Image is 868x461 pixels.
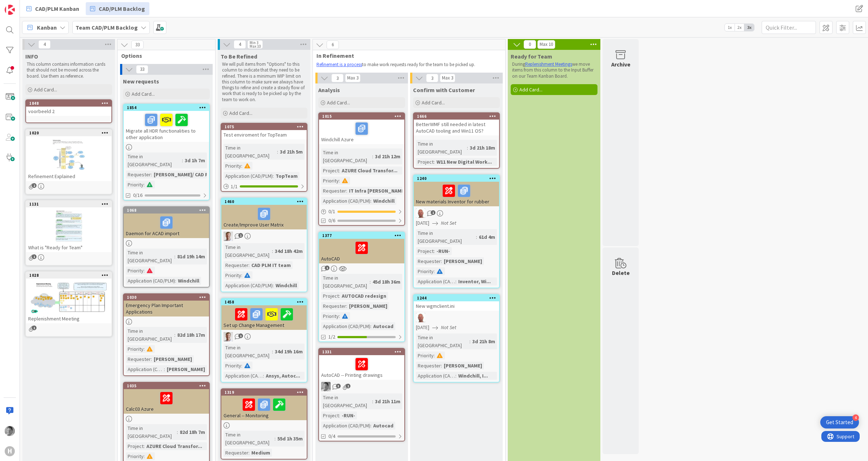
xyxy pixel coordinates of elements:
[127,208,209,213] div: 1068
[224,162,241,170] div: Priority
[15,1,33,10] span: Support
[221,389,307,396] div: 1319
[26,100,111,116] div: 1848voorbeeld 2
[26,130,111,136] div: 1020
[126,152,182,168] div: Time in [GEOGRAPHIC_DATA]
[178,428,207,436] div: 82d 18h 7m
[416,277,455,285] div: Application (CAD/PLM)
[221,130,307,139] div: Test enviroment for TopTeam
[124,104,209,142] div: 1854Migrate all HDR functionalities to other application
[151,171,152,178] span: :
[221,299,307,330] div: 1458Set up Change Management
[126,442,144,450] div: Project
[373,397,402,405] div: 3d 21h 11m
[524,40,536,49] span: 0
[277,148,278,156] span: :
[124,207,209,214] div: 1068
[469,337,471,345] span: :
[414,113,499,120] div: 1666
[221,182,307,191] div: 1/1
[441,324,456,331] i: Not Set
[340,292,388,300] div: AUTOCAD redesign
[276,435,305,443] div: 55d 1h 35m
[321,312,339,320] div: Priority
[321,422,370,430] div: Application (CAD/PLM)
[145,442,204,450] div: AZURE Cloud Transfor...
[144,181,145,189] span: :
[263,372,264,380] span: :
[124,207,209,238] div: 1068Daemon for ACAD import
[414,208,499,218] div: RK
[744,24,754,31] span: 3x
[182,156,183,164] span: :
[321,322,370,330] div: Application (CAD/PLM)
[611,60,630,69] div: Archive
[26,243,111,252] div: What is "Ready for Team"
[275,435,276,443] span: :
[127,105,209,110] div: 1854
[328,432,335,440] span: 0/4
[318,348,405,441] a: 1331AutoCAD -- Printing drawingsAVTime in [GEOGRAPHIC_DATA]:3d 21h 11mProject:-RUN-Application (C...
[126,365,164,373] div: Application (CAD/PLM)
[319,382,404,391] div: AV
[456,277,493,285] div: Inventor, Wi...
[25,99,112,123] a: 1848voorbeeld 2
[225,390,307,395] div: 1319
[221,198,307,292] a: 1460Create/Improve User MatrixBOTime in [GEOGRAPHIC_DATA]:34d 18h 42mRequester:CAD PLM IT teamPri...
[241,362,242,370] span: :
[328,333,335,341] span: 1/2
[820,416,859,428] div: Open Get Started checklist, remaining modules: 4
[176,277,201,285] div: Windchill
[222,61,306,103] p: We will pull items from "Options" to this column to indicate that they need to be refined. There ...
[250,261,293,269] div: CAD PLM IT team
[132,91,155,97] span: Add Card...
[26,107,111,116] div: voorbeeld 2
[25,53,38,60] span: INFO
[370,197,371,205] span: :
[416,257,441,265] div: Requester
[328,217,335,224] span: 0/6
[441,220,456,226] i: Not Set
[416,362,441,370] div: Requester
[126,355,151,363] div: Requester
[346,302,347,310] span: :
[347,187,408,195] div: IT Infra [PERSON_NAME]
[321,148,372,164] div: Time in [GEOGRAPHIC_DATA]
[319,232,404,263] div: 1377AutoCAD
[25,129,112,194] a: 1020Refinement Explained
[123,206,210,288] a: 1068Daemon for ACAD importTime in [GEOGRAPHIC_DATA]:81d 19h 14mPriority:Application (CAD/PLM):Win...
[340,412,357,419] div: -RUN-
[174,253,175,260] span: :
[339,292,340,300] span: :
[224,449,248,457] div: Requester
[735,24,744,31] span: 2x
[238,233,243,238] span: 1
[26,100,111,107] div: 1848
[38,40,51,49] span: 4
[416,219,429,227] span: [DATE]
[414,295,499,301] div: 1244
[165,365,207,373] div: [PERSON_NAME]
[347,302,389,310] div: [PERSON_NAME]
[123,293,210,376] a: 1030Emergency Plan Important ApplicationsTime in [GEOGRAPHIC_DATA]:82d 18h 17mPriority:Requester:...
[26,130,111,181] div: 1020Refinement Explained
[321,274,370,290] div: Time in [GEOGRAPHIC_DATA]
[519,86,542,93] span: Add Card...
[221,298,307,383] a: 1458Set up Change ManagementBOTime in [GEOGRAPHIC_DATA]:34d 19h 16mPriority:Application (CAD/PLM)...
[126,181,144,189] div: Priority
[339,412,340,419] span: :
[321,412,339,419] div: Project
[224,332,233,341] img: BO
[126,424,177,440] div: Time in [GEOGRAPHIC_DATA]
[238,333,243,338] span: 1
[340,167,399,175] div: AZURE Cloud Transfor...
[127,383,209,388] div: 1035
[26,272,111,279] div: 1028
[339,167,340,175] span: :
[26,201,111,252] div: 1131What is "Ready for Team"
[274,172,299,180] div: TopTeam
[131,40,144,49] span: 33
[175,277,176,285] span: :
[413,175,500,288] a: 1240New materials Inventor for rubberRK[DATE]Not SetTime in [GEOGRAPHIC_DATA]:61d 4mProject:-RUN-...
[221,299,307,305] div: 1458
